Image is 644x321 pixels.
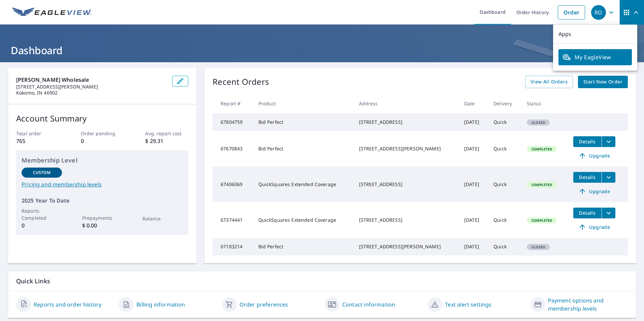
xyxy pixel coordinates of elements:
p: [STREET_ADDRESS][PERSON_NAME] [16,84,167,90]
span: Details [577,210,598,216]
th: Date [459,94,488,113]
p: $ 0.00 [82,221,123,229]
p: Quick Links [16,277,628,285]
td: 67183214 [213,238,253,255]
button: detailsBtn-67406069 [573,172,602,183]
img: EV Logo [12,7,92,17]
span: Completed [527,182,556,187]
button: filesDropdownBtn-67406069 [602,172,615,183]
th: Address [354,94,459,113]
td: Bid Perfect [253,238,354,255]
th: Product [253,94,354,113]
a: Text alert settings [445,300,491,309]
td: [DATE] [459,238,488,255]
a: My EagleView [558,49,632,65]
td: Quick [488,113,521,131]
a: Payment options and membership levels [548,296,628,313]
a: Order preferences [239,300,288,309]
div: RO [591,5,606,20]
p: 0 [22,221,62,229]
a: Reports and order history [34,300,101,309]
a: Contact information [342,300,395,309]
p: Account Summary [16,112,188,124]
td: Quick [488,131,521,167]
p: Kokomo, IN 46902 [16,90,167,96]
a: Upgrade [573,150,615,161]
div: [STREET_ADDRESS] [359,181,453,188]
div: [STREET_ADDRESS][PERSON_NAME] [359,145,453,152]
td: Quick [488,167,521,202]
span: Completed [527,147,556,151]
span: My EagleView [562,53,628,61]
div: [STREET_ADDRESS] [359,119,453,126]
td: 67406069 [213,167,253,202]
th: Report # [213,94,253,113]
th: Delivery [488,94,521,113]
p: Avg. report cost [145,130,188,137]
h1: Dashboard [8,43,636,57]
a: Upgrade [573,222,615,233]
td: Bid Perfect [253,131,354,167]
a: Billing information [136,300,185,309]
th: Status [521,94,568,113]
span: Closed [527,120,549,125]
td: QuickSquares Extended Coverage [253,167,354,202]
td: Quick [488,238,521,255]
td: Quick [488,202,521,238]
span: Details [577,174,598,180]
p: Balance [142,215,183,222]
td: 67374441 [213,202,253,238]
span: Start New Order [583,78,622,86]
a: Upgrade [573,186,615,197]
div: [STREET_ADDRESS] [359,217,453,223]
p: 0 [81,137,124,145]
a: View All Orders [525,76,573,88]
p: Order pending [81,130,124,137]
button: filesDropdownBtn-67374441 [602,208,615,218]
button: detailsBtn-67374441 [573,208,602,218]
button: filesDropdownBtn-67670843 [602,136,615,147]
td: QuickSquares Extended Coverage [253,202,354,238]
p: [PERSON_NAME] Wholesale [16,76,167,84]
td: [DATE] [459,131,488,167]
p: Recent Orders [213,76,269,88]
p: 765 [16,137,59,145]
td: [DATE] [459,113,488,131]
button: detailsBtn-67670843 [573,136,602,147]
td: Bid Perfect [253,113,354,131]
span: Closed [527,245,549,249]
span: Upgrade [577,152,611,160]
p: Apps [553,25,637,44]
p: Prepayments [82,214,123,221]
td: 67670843 [213,131,253,167]
a: Order [558,5,585,20]
span: Upgrade [577,187,611,195]
td: [DATE] [459,167,488,202]
span: Completed [527,218,556,223]
td: 67804759 [213,113,253,131]
p: Total order [16,130,59,137]
p: Reports Completed [22,207,62,221]
td: [DATE] [459,202,488,238]
a: Start New Order [578,76,628,88]
div: [STREET_ADDRESS][PERSON_NAME] [359,243,453,250]
p: 2025 Year To Date [22,197,183,205]
span: View All Orders [530,78,568,86]
p: Custom [33,170,51,176]
span: Details [577,138,598,145]
p: $ 29.31 [145,137,188,145]
span: Upgrade [577,223,611,231]
a: Pricing and membership levels [22,180,183,188]
p: Membership Level [22,156,183,165]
